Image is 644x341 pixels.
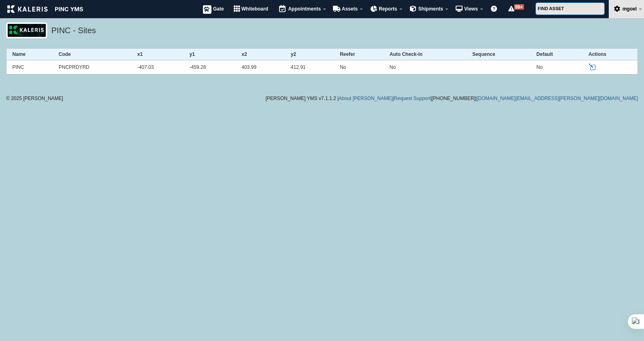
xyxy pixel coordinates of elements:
[334,60,384,75] td: No
[379,6,397,12] span: Reports
[394,96,431,101] a: Request Support
[132,49,184,60] th: x1
[51,25,634,38] h5: PINC - Sites
[514,4,524,10] span: 99+
[466,49,530,60] th: Sequence
[6,22,47,38] img: logo_pnc-prd.png
[213,6,224,12] span: Gate
[535,2,605,15] input: FIND ASSET
[241,6,268,12] span: Whiteboard
[589,64,597,71] a: Edit
[6,49,53,60] th: Name
[531,60,583,75] td: No
[583,49,638,60] th: Actions
[183,49,236,60] th: y1
[334,49,384,60] th: Reefer
[384,60,466,75] td: No
[384,49,466,60] th: Auto Check-in
[339,96,392,101] a: About [PERSON_NAME]
[7,5,83,13] img: kaleris_pinc-9d9452ea2abe8761a8e09321c3823821456f7e8afc7303df8a03059e807e3f55.png
[236,60,285,75] td: 403.99
[418,6,443,12] span: Shipments
[432,96,476,101] span: [PHONE_NUMBER]
[132,60,184,75] td: -407.03
[6,60,53,75] td: PINC
[6,96,164,101] div: © 2025 [PERSON_NAME]
[183,60,236,75] td: -459.28
[477,96,638,101] a: [DOMAIN_NAME][EMAIL_ADDRESS][PERSON_NAME][DOMAIN_NAME]
[53,49,131,60] th: Code
[285,60,334,75] td: 412.91
[623,6,637,12] span: mgoel
[236,49,285,60] th: x2
[266,96,638,101] div: [PERSON_NAME] YMS v7.1.1.2 | | | |
[285,49,334,60] th: y2
[342,6,358,12] span: Assets
[53,60,131,75] td: PNCPRDYRD
[464,6,478,12] span: Views
[288,6,321,12] span: Appointments
[531,49,583,60] th: Default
